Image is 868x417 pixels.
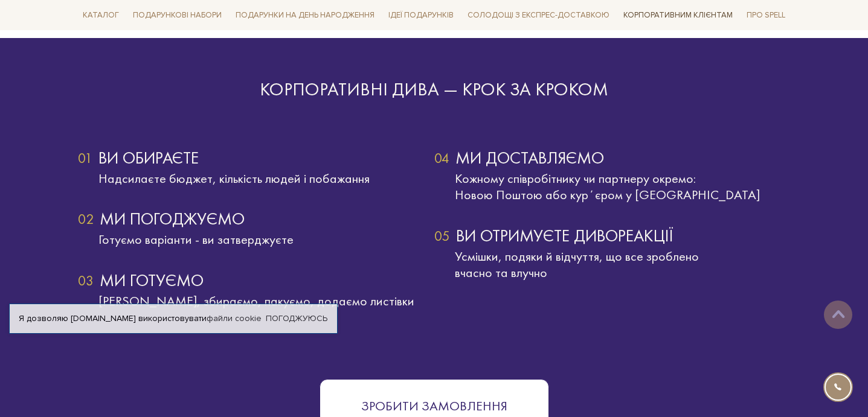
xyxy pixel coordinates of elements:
[128,6,227,25] a: Подарункові набори
[434,150,449,167] span: 04
[434,228,450,244] span: 05
[78,211,94,228] span: 02
[78,170,434,187] div: Надсилаєте бюджет, кількість людей і побажання
[266,313,327,324] a: Погоджуюсь
[156,78,712,101] div: Корпоративні дива — крок за кроком
[78,231,434,248] div: Готуємо варіанти - ви затверджуєте
[10,313,337,324] div: Я дозволяю [DOMAIN_NAME] використовувати
[78,272,94,289] span: 03
[434,170,791,203] div: Кожному співробітнику чи партнеру окремо: Новою Поштою або курʼєром у [GEOGRAPHIC_DATA]
[207,313,262,323] a: файли cookie
[434,150,791,167] div: Ми доставляємо
[78,272,434,289] div: Ми готуємо
[78,150,92,167] span: 01
[434,228,791,244] div: Ви отримуєте дивореакції
[742,6,790,25] a: Про Spell
[434,248,791,281] div: Усмішки, подяки й відчуття, що все зроблено вчасно та влучно
[231,6,379,25] a: Подарунки на День народження
[78,293,434,310] div: [PERSON_NAME], збираємо, пакуємо, додаємо листівки
[619,6,738,25] a: Корпоративним клієнтам
[463,5,614,25] a: Солодощі з експрес-доставкою
[384,6,458,25] a: Ідеї подарунків
[78,6,124,25] a: Каталог
[78,211,434,228] div: Ми погоджуємо
[78,150,434,167] div: Ви обираєте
